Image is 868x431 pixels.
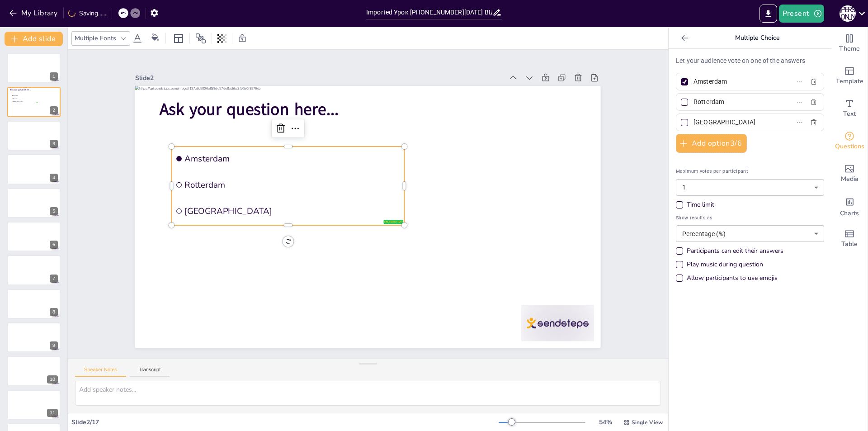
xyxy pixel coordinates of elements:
div: 1 [7,53,61,83]
span: Questions [835,142,864,152]
span: Rotterdam [13,98,38,99]
p: Multiple Choice [692,27,822,49]
div: 7 [50,275,58,283]
div: 5 [50,207,58,215]
div: Play music during question [676,260,763,269]
span: Charts [840,208,859,218]
div: Allow participants to use emojis [676,274,778,283]
span: Ask your question here... [196,39,373,116]
div: 6 [50,241,58,249]
div: Multiple Fonts [73,32,118,44]
span: Maximum votes per participant [676,167,824,175]
div: Participants can edit their answers [676,246,783,256]
span: Show results as [676,214,824,222]
span: Media [841,174,859,184]
button: Transcript [130,367,170,377]
div: Background color [148,33,162,43]
div: Slide 2 / 17 [71,418,499,426]
div: Time limit [687,200,714,209]
span: Amsterdam [206,99,415,176]
input: Option 2 [693,95,778,109]
div: Percentage (%) [676,225,824,242]
input: Option 1 [693,75,778,88]
button: Present [779,5,824,23]
span: Amsterdam [13,95,38,96]
div: Add text boxes [831,92,868,125]
div: Add images, graphics, shapes or video [831,157,868,190]
div: Slide 2 [184,8,537,130]
button: Add slide [5,32,63,46]
div: 2 [7,87,61,117]
div: Allow participants to use emojis [687,274,778,283]
div: Participants can edit their answers [687,246,783,256]
span: Position [195,33,206,44]
div: Add a table [831,223,868,255]
div: Add ready made slides [831,60,868,92]
div: 10 [7,356,61,386]
div: 11 [47,409,58,417]
span: Text [843,109,856,119]
span: Single View [632,419,663,426]
div: Saving...... [68,9,106,18]
button: Е [PERSON_NAME] [840,5,856,23]
div: 8 [7,289,61,319]
div: Layout [171,31,186,46]
span: [GEOGRAPHIC_DATA] [13,101,38,102]
span: Template [836,76,863,86]
span: [GEOGRAPHIC_DATA] [190,149,399,226]
button: Speaker Notes [75,367,126,377]
div: 8 [50,308,58,316]
input: Insert title [366,6,492,19]
div: 3 [7,121,61,151]
div: 4 [50,174,58,182]
p: Let your audience vote on one of the answers [676,56,824,66]
span: Table [841,239,858,249]
div: Е [PERSON_NAME] [840,5,856,22]
div: 10 [47,375,58,384]
div: Get real-time input from your audience [831,125,868,157]
button: Add option3/6 [676,134,747,153]
div: 6 [7,222,61,251]
div: Time limit [676,200,824,209]
div: 9 [50,341,58,350]
div: Play music during question [687,260,763,269]
button: Export to PowerPoint [759,5,777,23]
div: 1 [50,72,58,81]
div: 1 [676,179,824,196]
div: 9 [7,322,61,352]
input: Option 3 [693,116,778,129]
span: Ask your question here... [10,89,30,91]
span: Rotterdam [198,124,407,201]
div: Add charts and graphs [831,190,868,223]
div: 2 [50,106,58,114]
span: Theme [839,44,860,54]
div: 7 [7,255,61,285]
div: 11 [7,390,61,420]
div: 4 [7,154,61,184]
div: 5 [7,188,61,218]
div: 3 [50,140,58,148]
div: Change the overall theme [831,27,868,60]
div: 54 % [594,418,616,426]
button: My Library [7,6,61,20]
